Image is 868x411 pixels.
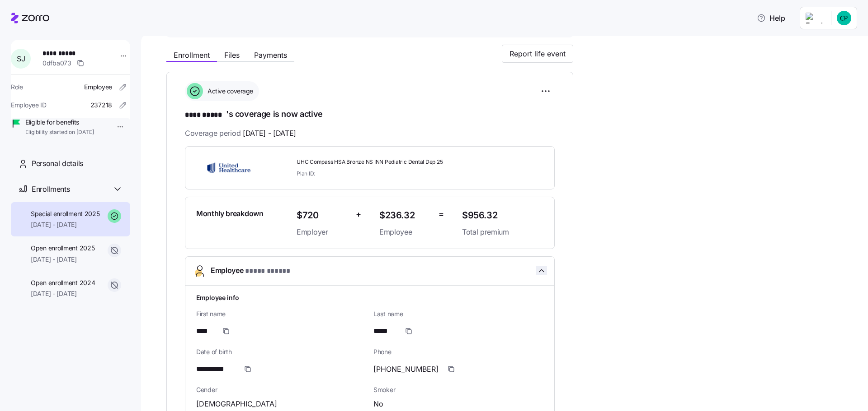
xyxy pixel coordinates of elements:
span: + [356,208,361,221]
span: 237218 [90,101,112,110]
span: Eligible for benefits [25,118,94,127]
h1: Employee info [196,293,543,302]
span: Phone [373,347,543,356]
span: 0dfba073 [42,59,71,68]
span: Personal details [32,158,83,169]
span: Total premium [462,226,543,238]
span: $956.32 [462,208,543,223]
span: [DATE] - [DATE] [31,220,100,229]
span: UHC Compass HSA Bronze NS INN Pediatric Dental Dep 25 [297,158,455,166]
span: $236.32 [379,208,431,223]
span: Payments [254,51,287,59]
h1: 's coverage is now active [185,108,555,121]
span: Employee [211,265,291,277]
span: Employer [297,226,349,238]
span: Eligibility started on [DATE] [25,129,94,136]
span: Enrollment [174,51,210,59]
span: Report life event [509,48,566,59]
span: = [439,208,444,221]
button: Help [750,9,793,27]
span: Date of birth [196,347,366,356]
span: Help [757,13,785,23]
span: Coverage period [185,128,296,139]
img: Employer logo [806,13,824,23]
span: Open enrollment 2024 [31,278,95,287]
span: [DATE] - [DATE] [31,289,95,298]
span: Employee ID [11,101,47,110]
span: Monthly breakdown [196,208,264,219]
img: UnitedHealthcare [196,157,261,178]
avayaelement: [PHONE_NUMBER] [373,365,439,374]
span: [DEMOGRAPHIC_DATA] [196,398,277,410]
span: Smoker [373,385,543,394]
span: Role [11,83,23,92]
span: Employee [379,226,431,238]
span: Last name [373,309,543,319]
span: Special enrollment 2025 [31,209,100,218]
span: Enrollments [32,184,70,195]
span: First name [196,309,366,319]
span: $720 [297,208,349,223]
span: [DATE] - [DATE] [243,128,296,139]
img: 55ec70b03602eb31542f50477be012b0 [837,11,851,25]
span: S J [17,55,25,62]
span: Gender [196,385,366,394]
button: Report life event [502,45,573,63]
span: Employee [84,83,112,92]
span: Plan ID: [297,170,315,177]
span: Active coverage [205,87,253,96]
span: Files [224,51,240,59]
span: No [373,398,383,410]
span: [DATE] - [DATE] [31,255,94,264]
span: Open enrollment 2025 [31,244,94,253]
